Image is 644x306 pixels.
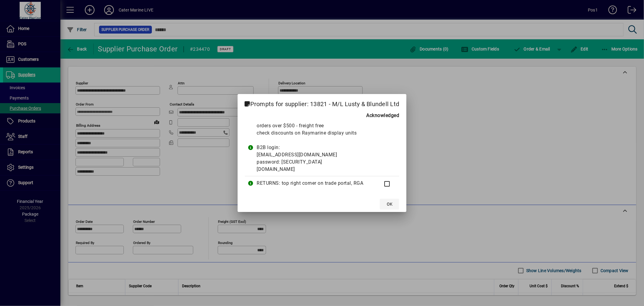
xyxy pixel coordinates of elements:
span: OK [387,201,392,207]
div: orders over $500 - freight free check discounts on Raymarine display units B2B login: [EMAIL_ADDR... [257,122,374,173]
button: OK [380,199,399,210]
b: Acknowledged [366,112,399,119]
div: RETURNS: top right corner on trade portal, RGA [257,180,374,187]
h2: Prompts for supplier: 13821 - M/L Lusty & Blundell Ltd [238,94,407,112]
